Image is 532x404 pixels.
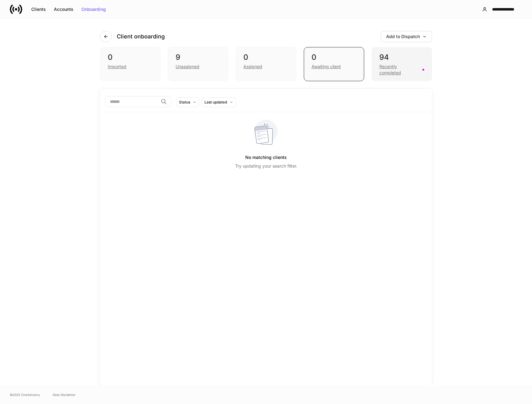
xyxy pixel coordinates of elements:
[31,7,46,11] div: Clients
[117,33,165,40] h4: Client onboarding
[108,64,126,70] div: Imported
[27,4,50,14] button: Clients
[312,52,356,62] div: 0
[179,99,190,105] div: Status
[81,7,106,11] div: Onboarding
[10,392,40,397] span: © 2025 OneAdvisory
[168,47,228,81] div: 9Unassigned
[243,64,262,70] div: Assigned
[372,47,432,81] div: 94Recently completed
[379,52,424,62] div: 94
[50,4,77,14] button: Accounts
[176,64,199,70] div: Unassigned
[243,52,288,62] div: 0
[381,31,432,42] button: Add to Dispatch
[236,47,296,81] div: 0Assigned
[108,52,153,62] div: 0
[386,34,427,39] div: Add to Dispatch
[77,4,110,14] button: Onboarding
[176,52,220,62] div: 9
[379,64,419,76] div: Recently completed
[100,47,160,81] div: 0Imported
[235,163,297,169] p: Try updating your search filter.
[53,392,76,397] a: Data Disclaimer
[204,99,227,105] div: Last updated
[176,97,199,107] button: Status
[304,47,364,81] div: 0Awaiting client
[202,97,236,107] button: Last updated
[245,152,287,163] h5: No matching clients
[54,7,73,11] div: Accounts
[312,64,341,70] div: Awaiting client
